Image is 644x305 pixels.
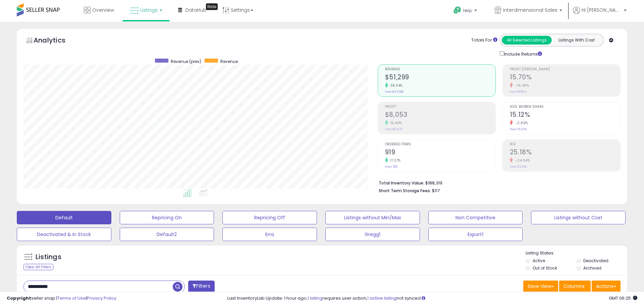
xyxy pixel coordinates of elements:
span: $117 [432,187,440,194]
small: 17.37% [388,158,401,163]
span: Help [463,8,472,13]
button: Filters [188,281,214,292]
span: 2025-10-7 06:25 GMT [609,295,637,301]
small: Prev: 783 [385,165,398,169]
span: Overview [92,7,114,13]
a: Terms of Use [57,295,86,301]
span: Ordered Items [385,143,495,146]
strong: Copyright [7,295,31,301]
span: Profit [385,105,495,109]
span: Interdimensional Sales [503,7,557,13]
h5: Listings [36,252,61,262]
small: Prev: $6,972 [385,127,402,131]
a: Hi [PERSON_NAME] [573,7,627,22]
button: Actions [592,281,621,292]
div: Clear All Filters [23,264,53,270]
div: Include Returns [495,50,550,58]
button: Default [17,211,111,224]
div: seller snap | | [7,295,116,302]
button: Export1 [428,228,523,241]
h2: 15.70% [510,73,620,82]
small: Prev: 18.80% [510,90,526,94]
b: Total Inventory Value: [379,180,424,186]
p: Listing States: [526,250,627,256]
button: Gregg1 [325,228,420,241]
span: Revenue (prev) [171,59,201,64]
span: Columns [563,283,585,290]
div: Last InventoryLab Update: 1 hour ago, requires user action, not synced. [227,295,637,302]
span: ROI [510,143,620,146]
label: Active [533,258,545,263]
button: Deactivated & In Stock [17,228,111,241]
small: -2.89% [513,121,528,126]
span: DataHub [185,7,207,13]
span: Profit [PERSON_NAME] [510,68,620,71]
span: Revenue [220,59,238,64]
span: Revenue [385,68,495,71]
small: Prev: 33.15% [510,165,527,169]
label: Deactivated [583,258,608,263]
div: Tooltip anchor [206,3,218,10]
li: $188,319 [379,178,615,186]
span: Listings [140,7,158,13]
a: Help [448,1,484,22]
h2: $51,299 [385,73,495,82]
button: Non Competitive [428,211,523,224]
span: Avg. Buybox Share [510,105,620,109]
b: Short Term Storage Fees: [379,188,431,194]
label: Out of Stock [533,265,557,271]
span: Hi [PERSON_NAME] [582,7,622,13]
small: 38.34% [388,83,403,88]
button: All Selected Listings [502,36,552,45]
h2: 25.18% [510,148,620,157]
small: Prev: $37,082 [385,90,404,94]
button: Erra [222,228,317,241]
button: Listings With Cost [551,36,601,45]
a: Privacy Policy [87,295,116,301]
button: Save View [523,281,558,292]
h2: 15.12% [510,111,620,120]
a: 1 active listing [367,295,396,301]
button: Listings without Min/Max [325,211,420,224]
div: Totals For [471,37,497,44]
small: -16.49% [513,83,529,88]
label: Archived [583,265,601,271]
button: Default2 [120,228,214,241]
h2: 919 [385,148,495,157]
i: Get Help [453,6,462,14]
button: Repricing Off [222,211,317,224]
small: Prev: 15.57% [510,127,527,131]
button: Listings without Cost [531,211,626,224]
button: Repricing On [120,211,214,224]
a: 1 listing [308,295,322,301]
small: -24.04% [513,158,530,163]
h5: Analytics [34,35,78,47]
small: 15.49% [388,121,402,126]
button: Columns [559,281,591,292]
h2: $8,053 [385,111,495,120]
